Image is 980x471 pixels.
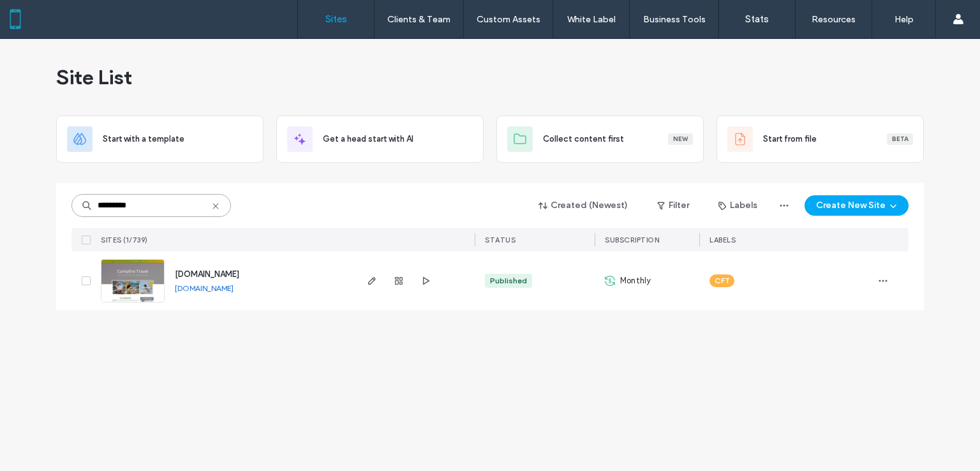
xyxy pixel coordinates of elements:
label: Sites [325,13,347,25]
div: Get a head start with AI [276,116,484,163]
div: Published [490,275,527,287]
label: Help [895,14,914,25]
div: Collect content firstNew [496,116,704,163]
button: Labels [707,195,769,216]
label: Stats [745,13,769,25]
label: Custom Assets [477,14,540,25]
div: New [668,133,693,145]
label: White Label [567,14,616,25]
a: [DOMAIN_NAME] [175,269,239,279]
span: SUBSCRIPTION [605,235,659,244]
span: Start from file [763,133,817,146]
span: CFT [715,275,729,287]
label: Clients & Team [387,14,450,25]
span: Get a head start with AI [323,133,413,146]
span: STATUS [485,235,516,244]
a: [DOMAIN_NAME] [175,283,234,293]
span: Collect content first [543,133,624,146]
span: Start with a template [103,133,184,146]
div: Start with a template [56,116,264,163]
button: Created (Newest) [528,195,639,216]
div: Start from fileBeta [716,116,924,163]
button: Filter [644,195,702,216]
button: Create New Site [805,195,909,216]
span: Help [29,9,55,20]
label: Resources [812,14,856,25]
span: LABELS [709,235,736,244]
span: SITES (1/739) [101,235,148,244]
span: Monthly [620,274,651,287]
label: Business Tools [643,14,706,25]
span: Site List [56,64,132,90]
div: Beta [887,133,913,145]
